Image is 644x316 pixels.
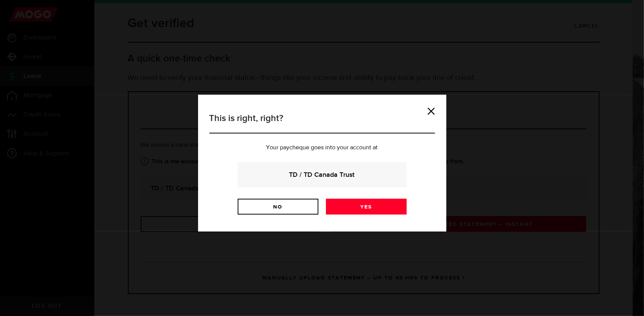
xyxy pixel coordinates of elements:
a: No [238,199,318,215]
h3: This is right, right? [209,112,435,133]
button: Open LiveChat chat widget [6,3,29,26]
a: Yes [326,199,407,215]
strong: TD / TD Canada Trust [248,170,397,180]
p: Your paycheque goes into your account at [209,145,435,151]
